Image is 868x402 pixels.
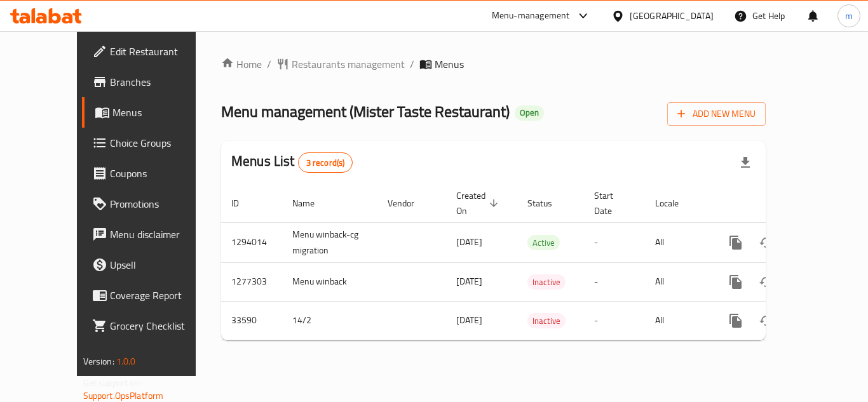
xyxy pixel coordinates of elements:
td: - [584,222,645,262]
td: 33590 [221,301,282,340]
td: 1277303 [221,262,282,301]
th: Actions [710,184,853,223]
span: Locale [655,196,695,211]
button: Change Status [751,267,782,297]
a: Restaurants management [276,57,405,72]
a: Promotions [82,189,222,219]
button: Add New Menu [667,102,766,126]
span: Name [292,196,331,211]
span: Choice Groups [110,135,212,151]
span: Status [527,196,569,211]
span: Restaurants management [292,57,405,72]
button: more [721,267,751,297]
a: Grocery Checklist [82,311,222,341]
span: Menu management ( Mister Taste Restaurant ) [221,97,510,126]
span: Menus [112,105,212,120]
span: Menus [435,57,464,72]
td: Menu winback [282,262,377,301]
td: - [584,262,645,301]
span: Add New Menu [677,106,756,122]
span: Menu disclaimer [110,227,212,242]
a: Menu disclaimer [82,219,222,250]
td: 14/2 [282,301,377,340]
div: Export file [730,147,761,178]
span: Start Date [594,188,630,218]
span: Grocery Checklist [110,318,212,333]
li: / [410,57,414,72]
h2: Menus List [231,152,353,173]
span: Branches [110,74,212,90]
a: Coupons [82,158,222,189]
span: Inactive [527,314,566,328]
td: All [645,222,710,262]
span: Promotions [110,196,212,211]
nav: breadcrumb [221,57,766,72]
button: Change Status [751,305,782,336]
span: Created On [456,188,502,218]
td: Menu winback-cg migration [282,222,377,262]
span: Active [527,236,560,250]
a: Home [221,57,262,72]
span: Vendor [388,196,431,211]
span: Open [515,107,544,118]
div: Inactive [527,274,566,290]
div: [GEOGRAPHIC_DATA] [630,9,714,23]
td: All [645,301,710,340]
td: - [584,301,645,340]
span: Edit Restaurant [110,44,212,59]
button: Change Status [751,227,782,258]
span: [DATE] [456,312,482,328]
a: Upsell [82,250,222,280]
span: Get support on: [83,375,142,391]
span: 1.0.0 [116,353,136,370]
span: 3 record(s) [299,157,353,169]
li: / [267,57,271,72]
td: 1294014 [221,222,282,262]
span: Coupons [110,166,212,181]
span: [DATE] [456,234,482,250]
a: Edit Restaurant [82,36,222,67]
a: Choice Groups [82,128,222,158]
span: Upsell [110,257,212,272]
table: enhanced table [221,184,853,340]
span: Coverage Report [110,288,212,303]
div: Total records count [298,152,353,173]
div: Inactive [527,313,566,328]
span: [DATE] [456,273,482,290]
td: All [645,262,710,301]
span: Version: [83,353,114,370]
a: Branches [82,67,222,97]
a: Menus [82,97,222,128]
div: Open [515,105,544,121]
span: Inactive [527,275,566,290]
button: more [721,227,751,258]
span: m [845,9,853,23]
span: ID [231,196,255,211]
a: Coverage Report [82,280,222,311]
button: more [721,305,751,336]
div: Menu-management [492,8,570,23]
